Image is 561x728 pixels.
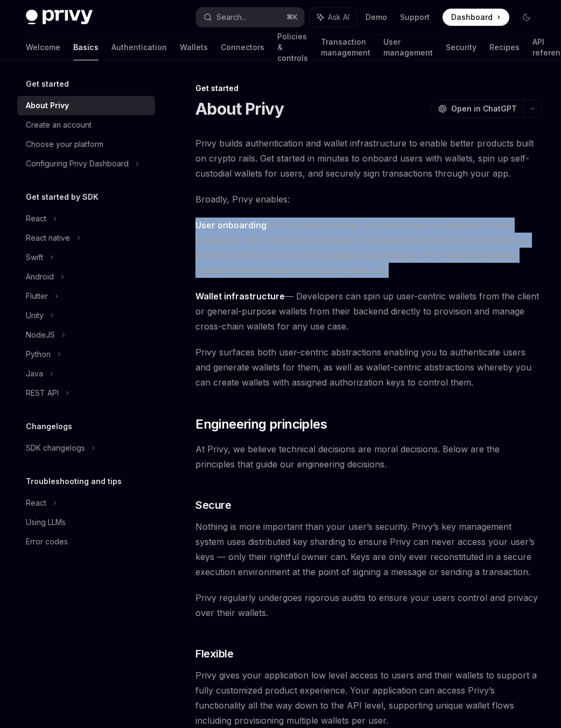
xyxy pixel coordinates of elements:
div: React [26,212,46,225]
div: React [26,496,46,509]
h1: About Privy [195,99,284,118]
a: Security [446,34,476,60]
span: ⌘ K [286,13,298,22]
div: Java [26,367,43,380]
a: Transaction management [321,34,370,60]
button: Search...⌘K [196,8,305,27]
a: Wallets [180,34,208,60]
button: Open in ChatGPT [431,100,523,118]
div: Flutter [26,290,48,303]
span: Engineering principles [195,416,327,433]
div: NodeJS [26,328,55,341]
div: Python [26,348,51,361]
span: Privy surfaces both user-centric abstractions enabling you to authenticate users and generate wal... [195,345,542,390]
div: SDK changelogs [26,442,85,454]
div: Using LLMs [26,516,66,529]
div: Get started [195,83,542,94]
strong: Wallet infrastructure [195,291,285,302]
button: Ask AI [310,8,357,27]
a: Basics [73,34,99,60]
a: Demo [366,12,387,23]
h5: Changelogs [26,420,72,433]
span: At Privy, we believe technical decisions are moral decisions. Below are the principles that guide... [195,442,542,472]
div: Android [26,270,54,283]
span: Dashboard [451,12,493,23]
div: Configuring Privy Dashboard [26,157,129,170]
button: Toggle dark mode [518,9,535,26]
strong: User onboarding [195,220,267,230]
div: About Privy [26,99,69,112]
span: — Privy helps developers onboard users regardless of their experience with crypto-based systems. ... [195,218,542,278]
div: Choose your platform [26,138,103,151]
a: Using LLMs [17,513,155,532]
a: Policies & controls [277,34,308,60]
a: About Privy [17,96,155,115]
a: Connectors [221,34,264,60]
div: Create an account [26,118,92,131]
div: Unity [26,309,44,322]
div: Search... [216,11,247,24]
span: Privy gives your application low level access to users and their wallets to support a fully custo... [195,668,542,728]
div: REST API [26,387,59,400]
div: React native [26,232,70,244]
div: Swift [26,251,43,264]
a: Error codes [17,532,155,551]
a: User management [383,34,433,60]
a: Recipes [489,34,520,60]
a: Authentication [111,34,167,60]
img: dark logo [26,10,93,25]
span: Flexible [195,646,233,661]
h5: Get started by SDK [26,191,99,204]
span: Secure [195,498,231,513]
span: Open in ChatGPT [451,103,517,114]
span: — Developers can spin up user-centric wallets from the client or general-purpose wallets from the... [195,289,542,334]
span: Ask AI [328,12,349,23]
h5: Get started [26,78,69,90]
span: Privy builds authentication and wallet infrastructure to enable better products built on crypto r... [195,136,542,181]
span: Privy regularly undergoes rigorous audits to ensure your users control and privacy over their wal... [195,590,542,620]
a: Support [400,12,430,23]
span: Nothing is more important than your user’s security. Privy’s key management system uses distribut... [195,519,542,579]
h5: Troubleshooting and tips [26,475,122,488]
span: Broadly, Privy enables: [195,192,542,207]
div: Error codes [26,535,68,548]
a: Choose your platform [17,135,155,154]
a: Create an account [17,115,155,135]
a: Dashboard [443,9,509,26]
a: Welcome [26,34,60,60]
